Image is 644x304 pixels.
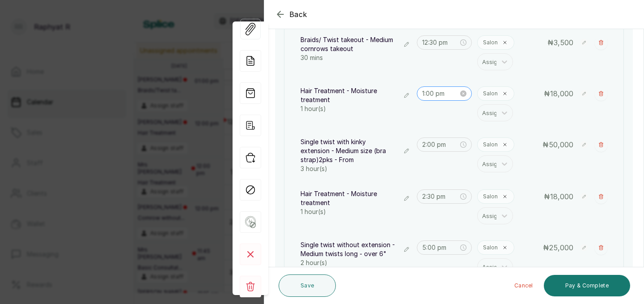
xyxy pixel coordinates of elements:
span: close-circle [460,244,466,251]
button: Back [275,9,307,20]
p: ₦ [544,191,573,202]
span: 18,000 [550,192,573,201]
input: Select time [422,38,459,47]
p: Salon [483,193,498,200]
input: Select time [422,140,459,150]
span: close-circle [460,141,466,148]
p: 1 hour(s) [301,104,411,113]
p: 30 mins [301,53,411,62]
p: ₦ [544,88,573,99]
span: Back [289,9,307,20]
p: Salon [483,90,498,97]
p: 3 hour(s) [301,164,411,173]
p: ₦ [543,242,573,253]
p: 2 hour(s) [301,258,411,267]
p: ₦ [542,139,573,150]
p: Braids/ Twist takeout - Medium cornrows takeout [301,35,396,53]
p: Single twist with kinky extension - Medium size (bra strap)2pks - From [301,137,396,164]
p: Salon [483,141,498,148]
p: Hair Treatment - Moisture treatment [301,86,396,104]
p: 1 hour(s) [301,207,411,216]
span: close-circle [460,90,466,97]
button: Save [279,274,336,297]
p: Hair Treatment - Moisture treatment [301,189,396,207]
p: Single twist without extension - Medium twists long - over 6" [301,240,396,258]
span: 50,000 [549,140,573,149]
button: Pay & Complete [544,275,630,296]
input: Select time [422,243,459,253]
span: 18,000 [550,89,573,98]
span: 25,000 [549,243,573,252]
span: close-circle [460,39,466,46]
button: Cancel [507,275,540,296]
p: Salon [483,244,498,251]
input: Select time [422,192,459,201]
span: close-circle [460,193,466,200]
input: Select time [422,89,459,98]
